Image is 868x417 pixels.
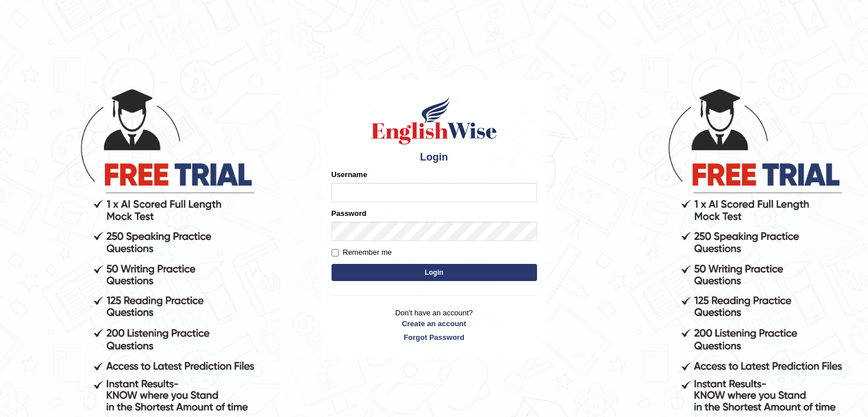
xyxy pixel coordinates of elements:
[332,249,339,256] input: Remember me
[332,318,537,329] a: Create an account
[332,307,537,343] p: Don't have an account?
[332,332,537,343] a: Forgot Password
[332,208,366,219] label: Password
[332,247,392,258] label: Remember me
[332,152,537,163] h4: Login
[332,264,537,281] button: Login
[332,169,368,180] label: Username
[369,95,499,146] img: Logo of English Wise sign in for intelligent practice with AI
